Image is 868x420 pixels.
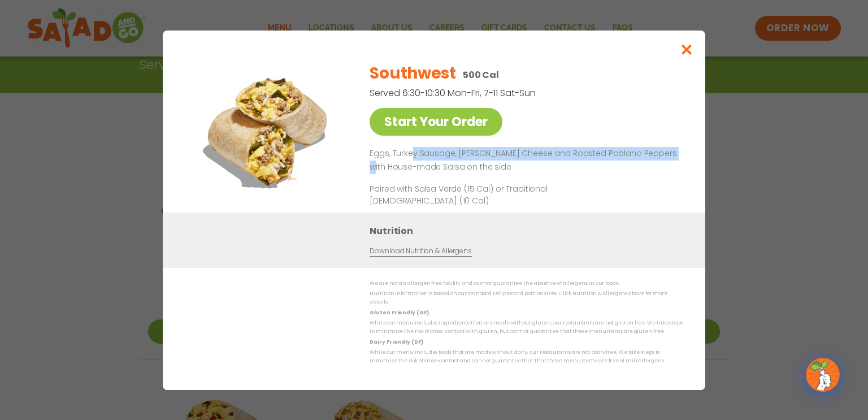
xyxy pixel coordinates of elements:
[370,62,455,85] h2: Southwest
[370,147,678,174] p: Eggs, Turkey Sausage, [PERSON_NAME] Cheese and Roasted Poblano Peppers with House-made Salsa on t...
[370,86,624,100] p: Served 6:30-10:30 Mon-Fri, 7-11 Sat-Sun
[807,359,839,391] img: wpChatIcon
[370,289,683,307] p: Nutrition information is based on our standard recipes and portion sizes. Click Nutrition & Aller...
[370,279,683,288] p: We are not an allergen free facility and cannot guarantee the absence of allergens in our foods.
[188,53,346,211] img: Featured product photo for Southwest
[370,108,502,136] a: Start Your Order
[463,68,499,82] p: 500 Cal
[370,245,471,256] a: Download Nutrition & Allergens
[370,183,579,206] p: Paired with Salsa Verde (15 Cal) or Traditional [DEMOGRAPHIC_DATA] (10 Cal)
[669,31,705,68] button: Close modal
[370,319,683,336] p: While our menu includes ingredients that are made without gluten, our restaurants are not gluten ...
[370,338,423,345] strong: Dairy Friendly (DF)
[370,223,688,237] h3: Nutrition
[370,309,428,315] strong: Gluten Friendly (GF)
[370,348,683,366] p: While our menu includes foods that are made without dairy, our restaurants are not dairy free. We...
